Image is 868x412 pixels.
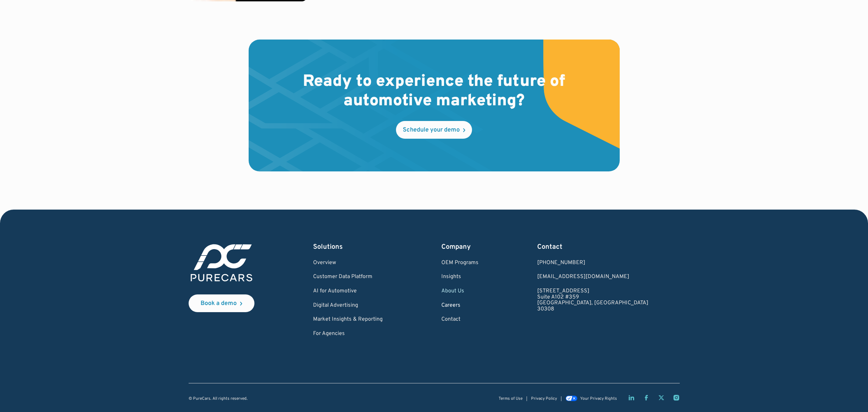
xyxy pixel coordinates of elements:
[441,303,479,309] a: Careers
[396,121,472,139] a: Schedule your demo
[189,397,248,401] div: © PureCars. All rights reserved.
[189,294,254,312] a: Book a demo
[313,331,383,337] a: For Agencies
[537,288,648,312] a: [STREET_ADDRESS]Suite A102 #359[GEOGRAPHIC_DATA], [GEOGRAPHIC_DATA]30308
[441,288,479,294] a: About Us
[189,242,254,284] img: purecars logo
[313,288,383,294] a: AI for Automotive
[658,394,665,401] a: Twitter X page
[313,317,383,323] a: Market Insights & Reporting
[313,274,383,280] a: Customer Data Platform
[537,274,648,280] a: Email us
[313,303,383,309] a: Digital Advertising
[580,397,617,401] div: Your Privacy Rights
[313,242,383,252] div: Solutions
[537,242,648,252] div: Contact
[673,394,680,401] a: Instagram page
[643,394,650,401] a: Facebook page
[441,242,479,252] div: Company
[499,397,523,401] a: Terms of Use
[403,127,460,133] div: Schedule your demo
[441,260,479,266] a: OEM Programs
[292,72,576,111] h2: Ready to experience the future of automotive marketing?
[565,396,617,401] a: Your Privacy Rights
[441,274,479,280] a: Insights
[313,260,383,266] a: Overview
[441,317,479,323] a: Contact
[628,394,635,401] a: LinkedIn page
[537,260,648,266] div: [PHONE_NUMBER]
[201,301,237,307] div: Book a demo
[531,397,557,401] a: Privacy Policy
